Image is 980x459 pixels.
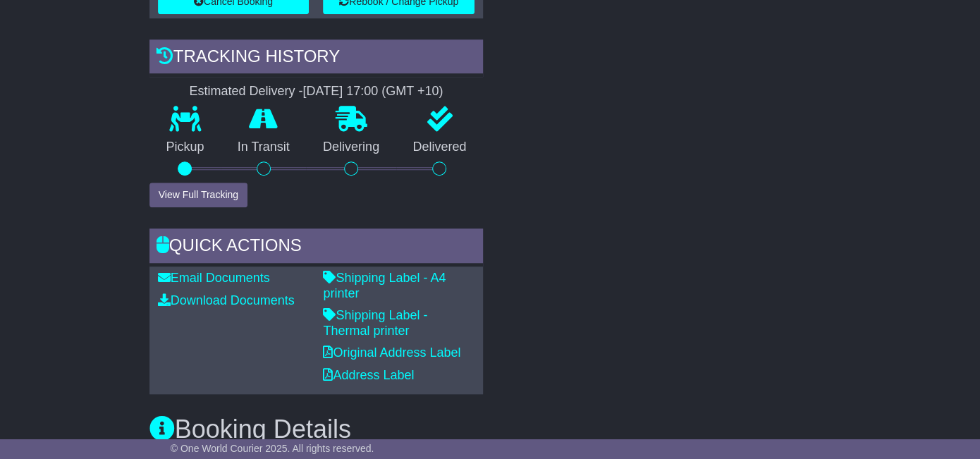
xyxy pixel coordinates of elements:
[149,228,483,267] div: Quick Actions
[149,183,247,207] button: View Full Tracking
[158,293,295,307] a: Download Documents
[306,140,396,155] p: Delivering
[302,84,443,99] div: [DATE] 17:00 (GMT +10)
[171,443,374,454] span: © One World Courier 2025. All rights reserved.
[149,140,221,155] p: Pickup
[149,84,483,99] div: Estimated Delivery -
[323,345,460,360] a: Original Address Label
[221,140,306,155] p: In Transit
[158,271,270,285] a: Email Documents
[149,39,483,78] div: Tracking history
[323,271,446,300] a: Shipping Label - A4 printer
[323,308,427,338] a: Shipping Label - Thermal printer
[396,140,483,155] p: Delivered
[323,368,414,382] a: Address Label
[149,415,831,443] h3: Booking Details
